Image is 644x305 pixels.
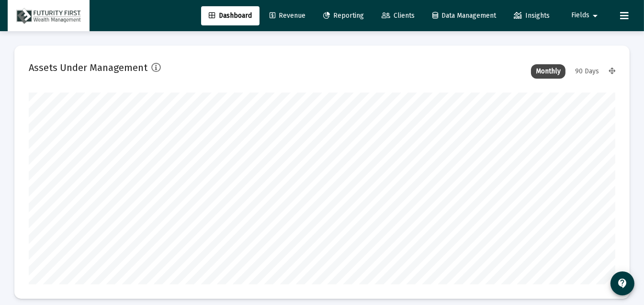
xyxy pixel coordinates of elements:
[209,12,252,20] span: Dashboard
[514,12,550,20] span: Insights
[570,64,604,79] div: 90 Days
[262,6,313,25] a: Revenue
[432,12,496,20] span: Data Management
[15,6,82,25] img: Dashboard
[571,12,589,20] span: Fields
[270,12,305,20] span: Revenue
[531,64,565,79] div: Monthly
[201,6,260,25] a: Dashboard
[29,60,147,75] h2: Assets Under Management
[316,6,372,25] a: Reporting
[506,6,557,25] a: Insights
[425,6,504,25] a: Data Management
[374,6,422,25] a: Clients
[560,6,612,25] button: Fields
[382,12,415,20] span: Clients
[617,278,628,289] mat-icon: contact_support
[589,6,601,25] mat-icon: arrow_drop_down
[323,12,364,20] span: Reporting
